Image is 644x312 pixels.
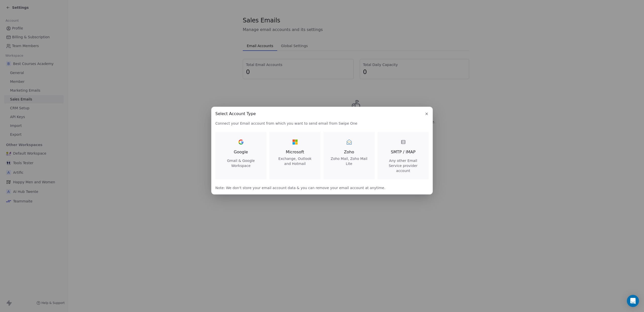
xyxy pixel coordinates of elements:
span: SMTP / IMAP [391,149,415,155]
span: Zoho Mail, Zoho Mail Lite [330,156,369,166]
span: Zoho [330,149,369,155]
span: Gmail & Google Workspace [221,158,260,168]
span: Google [234,149,248,155]
span: Select Account Type [215,111,256,117]
span: Note: We don't store your email account data & you can remove your email account at anytime. [215,185,429,190]
span: Connect your Email account from which you want to send email from Swipe One [215,121,429,126]
span: Microsoft [275,149,314,155]
span: Exchange, Outlook and Hotmail [275,156,314,166]
span: Any other Email Service provider account [384,158,423,173]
